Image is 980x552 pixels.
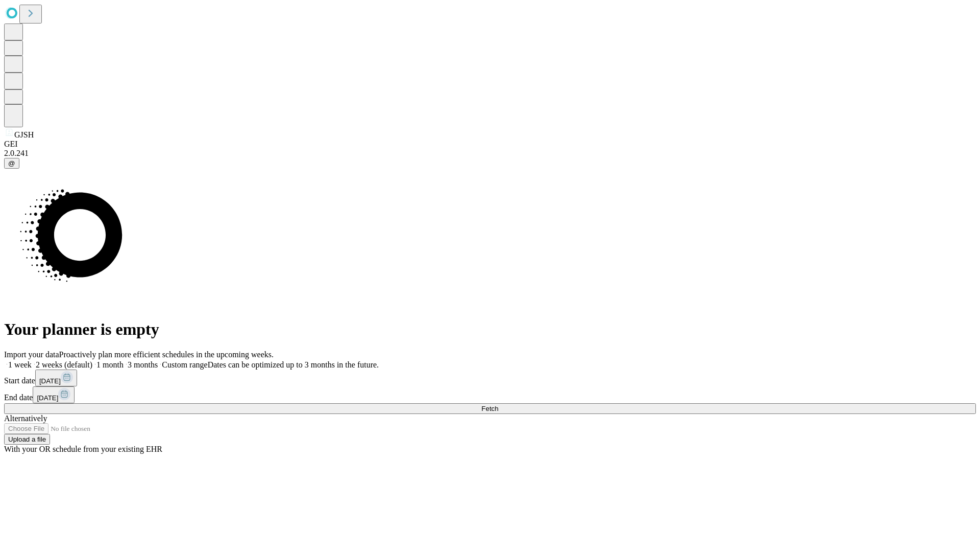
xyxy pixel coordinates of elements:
span: Alternatively [4,414,47,423]
div: GEI [4,140,976,149]
div: 2.0.241 [4,149,976,158]
button: Fetch [4,403,976,414]
span: 1 month [96,360,124,369]
span: Import your data [4,350,59,359]
span: [DATE] [39,377,61,385]
div: End date [4,386,976,403]
span: Dates can be optimized up to 3 months in the future. [208,360,379,369]
span: 3 months [128,360,158,369]
span: @ [8,159,15,167]
button: [DATE] [33,386,75,403]
span: 2 weeks (default) [36,360,92,369]
div: Start date [4,370,976,386]
h1: Your planner is empty [4,320,976,339]
span: GJSH [14,130,34,139]
span: With your OR schedule from your existing EHR [4,445,162,453]
span: Fetch [481,405,498,412]
button: Upload a file [4,434,50,445]
span: [DATE] [37,394,58,402]
span: Custom range [162,360,207,369]
button: @ [4,158,19,169]
button: [DATE] [35,370,77,386]
span: Proactively plan more efficient schedules in the upcoming weeks. [59,350,274,359]
span: 1 week [8,360,32,369]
